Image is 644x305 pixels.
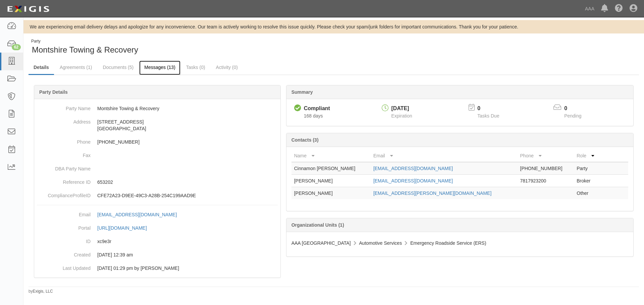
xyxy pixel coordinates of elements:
th: Email [371,150,518,162]
div: Compliant [304,105,330,112]
a: [URL][DOMAIN_NAME] [97,225,154,231]
span: Montshire Towing & Recovery [32,45,138,54]
a: Agreements (1) [55,61,97,74]
span: AAA [GEOGRAPHIC_DATA] [291,240,351,246]
a: Details [29,61,54,75]
td: Other [574,187,601,200]
div: [DATE] [391,105,412,112]
dd: [PHONE_NUMBER] [37,135,278,149]
a: [EMAIL_ADDRESS][DOMAIN_NAME] [373,166,453,171]
i: Compliant [294,105,301,112]
div: 62 [12,44,21,50]
p: 653202 [97,179,278,185]
a: [EMAIL_ADDRESS][DOMAIN_NAME] [97,212,184,217]
dt: Address [37,115,91,125]
dd: xc9e3r [37,235,278,248]
small: by [29,289,53,294]
span: Expiration [391,113,412,119]
th: Role [574,150,601,162]
span: Since 03/03/2025 [304,113,323,119]
b: Contacts (3) [291,137,319,143]
div: We are experiencing email delivery delays and apologize for any inconvenience. Our team is active... [23,23,644,30]
dd: Montshire Towing & Recovery [37,102,278,115]
b: Summary [291,89,313,95]
td: Broker [574,175,601,187]
img: logo-5460c22ac91f19d4615b14bd174203de0afe785f0fc80cf4dbbc73dc1793850b.png [5,3,51,15]
div: Party [31,39,138,44]
div: [EMAIL_ADDRESS][DOMAIN_NAME] [97,211,177,218]
dd: 04/22/2024 01:29 pm by Benjamin Tully [37,261,278,275]
dt: Party Name [37,102,91,112]
a: Exigis, LLC [33,289,53,294]
p: CFE72A23-D9EE-49C3-A28B-254C199AAD9E [97,192,278,199]
span: Pending [564,113,581,119]
a: AAA [582,2,598,15]
dt: Fax [37,149,91,159]
dt: Last Updated [37,261,91,272]
dt: DBA Party Name [37,162,91,172]
a: Messages (13) [139,61,180,75]
td: [PERSON_NAME] [291,175,371,187]
p: 0 [477,105,507,112]
td: Party [574,162,601,175]
dd: 03/10/2023 12:39 am [37,248,278,261]
span: Automotive Services [359,240,402,246]
i: Help Center - Complianz [615,5,623,13]
dt: ID [37,235,91,245]
th: Name [291,150,371,162]
div: Montshire Towing & Recovery [29,39,329,56]
td: [PHONE_NUMBER] [518,162,574,175]
a: Activity (0) [211,61,243,74]
span: Emergency Roadside Service (ERS) [410,240,486,246]
dt: Created [37,248,91,258]
dt: Portal [37,221,91,231]
td: 7817923200 [518,175,574,187]
td: [PERSON_NAME] [291,187,371,200]
td: Cinnamon [PERSON_NAME] [291,162,371,175]
dt: Email [37,208,91,218]
dt: Phone [37,135,91,145]
b: Organizational Units (1) [291,222,344,228]
a: Tasks (0) [181,61,210,74]
dt: Reference ID [37,175,91,185]
b: Party Details [39,89,68,95]
p: 0 [564,105,590,112]
span: Tasks Due [477,113,499,119]
dd: [STREET_ADDRESS] [GEOGRAPHIC_DATA] [37,115,278,135]
dt: ComplianceProfileID [37,189,91,199]
th: Phone [518,150,574,162]
a: [EMAIL_ADDRESS][DOMAIN_NAME] [373,178,453,183]
a: Documents (5) [98,61,139,74]
a: [EMAIL_ADDRESS][PERSON_NAME][DOMAIN_NAME] [373,190,491,196]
